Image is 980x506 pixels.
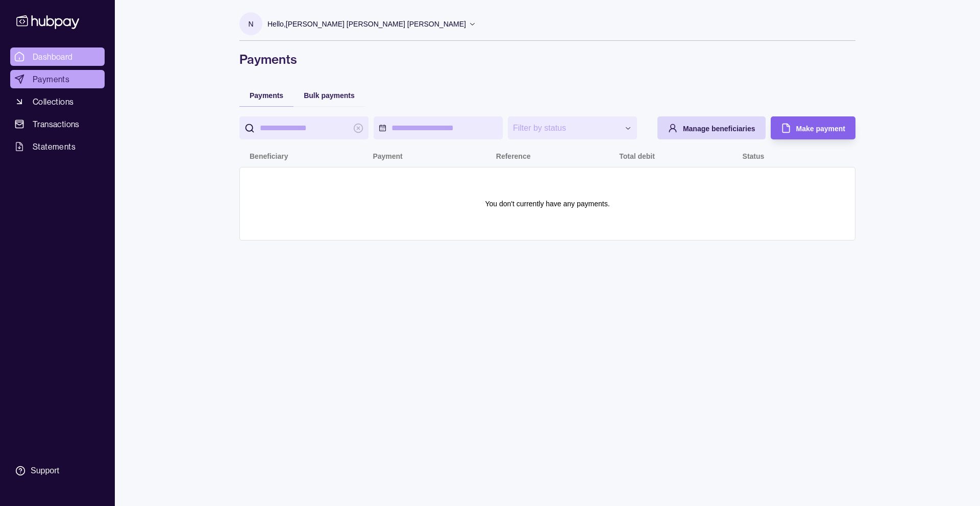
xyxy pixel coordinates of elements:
p: Reference [496,152,531,160]
span: Manage beneficiaries [683,125,755,133]
p: Total debit [619,152,655,160]
a: Support [10,460,105,481]
p: Hello, [PERSON_NAME] [PERSON_NAME] [PERSON_NAME] [267,18,466,30]
a: Transactions [10,115,105,133]
a: Dashboard [10,47,105,66]
span: Dashboard [33,51,73,63]
button: Manage beneficiaries [657,116,766,139]
div: Support [31,465,59,476]
a: Payments [10,70,105,88]
p: You don't currently have any payments. [485,198,609,209]
span: Bulk payments [304,91,355,100]
span: Payments [33,73,69,85]
p: Beneficiary [250,152,288,160]
a: Statements [10,137,105,156]
span: Make payment [796,125,845,133]
p: Payment [373,152,402,160]
p: N [248,18,253,30]
span: Payments [250,91,283,100]
p: Status [743,152,765,160]
input: search [260,116,348,139]
h1: Payments [239,51,855,67]
span: Transactions [33,118,80,130]
span: Statements [33,140,76,153]
span: Collections [33,95,73,108]
button: Make payment [771,116,855,139]
a: Collections [10,92,105,111]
